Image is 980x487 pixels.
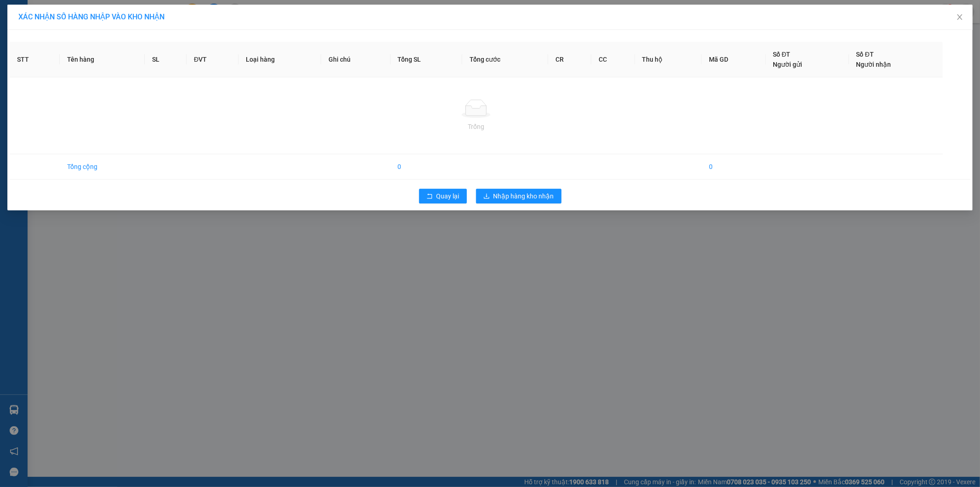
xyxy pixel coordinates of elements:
th: CC [591,42,634,77]
th: Thu hộ [635,42,702,77]
span: Số ĐT [856,51,874,58]
div: Trống [17,122,935,132]
span: XÁC NHẬN SỐ HÀNG NHẬP VÀO KHO NHẬN [18,12,164,21]
span: Nhập hàng kho nhận [493,191,554,201]
span: rollback [426,193,433,200]
th: Tên hàng [60,42,145,77]
th: ĐVT [187,42,238,77]
th: Loại hàng [238,42,321,77]
th: CR [548,42,591,77]
span: Quay lại [436,191,459,201]
button: rollbackQuay lại [419,189,467,203]
td: 0 [702,154,766,180]
button: Close [947,5,973,30]
span: download [483,193,490,200]
th: Ghi chú [321,42,391,77]
th: Tổng SL [391,42,463,77]
button: downloadNhập hàng kho nhận [476,189,561,203]
td: 0 [391,154,463,180]
th: Tổng cước [462,42,548,77]
td: Tổng cộng [60,154,145,180]
span: close [956,13,963,21]
span: Người gửi [773,61,803,68]
th: SL [145,42,187,77]
th: Mã GD [702,42,766,77]
span: Số ĐT [773,51,791,58]
th: STT [10,42,60,77]
span: Người nhận [856,61,891,68]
